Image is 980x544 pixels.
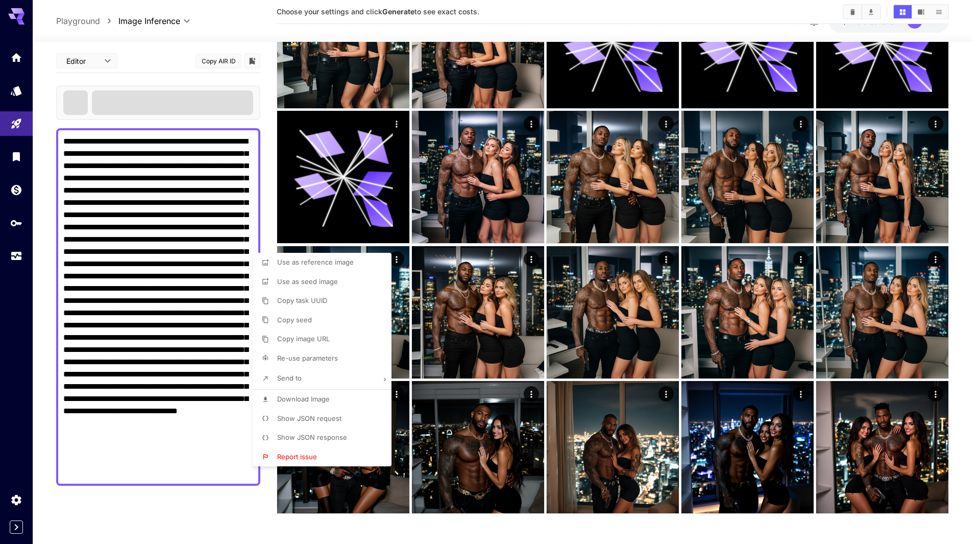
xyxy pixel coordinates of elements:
span: Copy task UUID [277,296,327,304]
span: Copy seed [277,316,312,324]
span: Show JSON request [277,414,341,422]
span: Report issue [277,453,317,461]
span: Re-use parameters [277,354,338,362]
span: Use as seed image [277,277,338,286]
span: Download Image [277,395,330,403]
span: Copy image URL [277,335,330,343]
span: Show JSON response [277,433,347,441]
span: Use as reference image [277,258,354,266]
span: Send to [277,374,302,382]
